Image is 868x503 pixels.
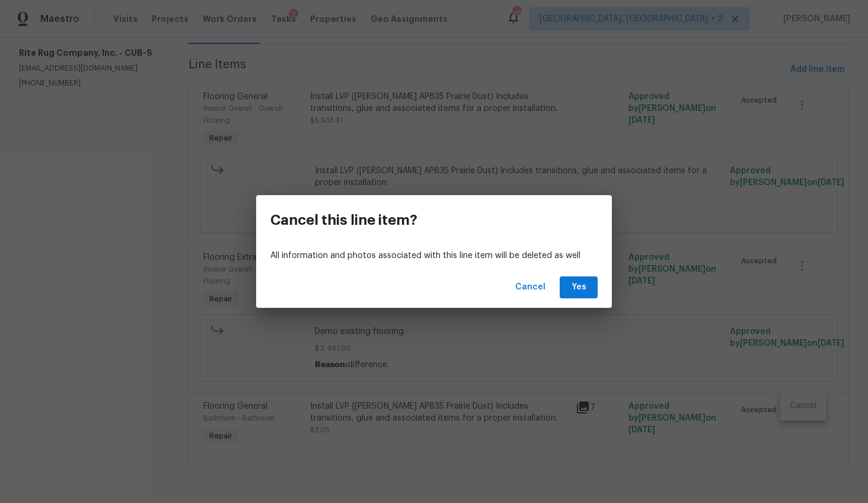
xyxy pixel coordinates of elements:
button: Cancel [510,276,550,298]
h3: Cancel this line item? [270,212,417,228]
span: Yes [569,280,588,295]
button: Yes [560,276,598,298]
p: All information and photos associated with this line item will be deleted as well [270,250,598,262]
span: Cancel [515,280,545,295]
